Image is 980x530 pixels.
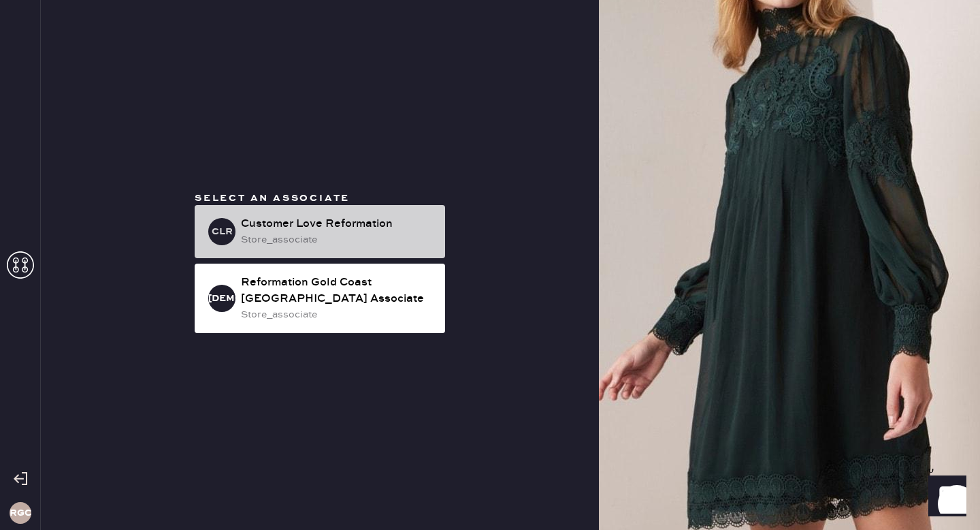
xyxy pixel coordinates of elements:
div: store_associate [241,232,434,247]
h3: [DEMOGRAPHIC_DATA] [208,294,235,303]
h3: RGCC [10,508,31,518]
iframe: Front Chat [915,469,974,527]
div: Customer Love Reformation [241,216,434,232]
span: Select an associate [195,192,350,204]
h3: CLR [212,227,233,236]
div: store_associate [241,307,434,322]
div: Reformation Gold Coast [GEOGRAPHIC_DATA] Associate [241,275,434,307]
